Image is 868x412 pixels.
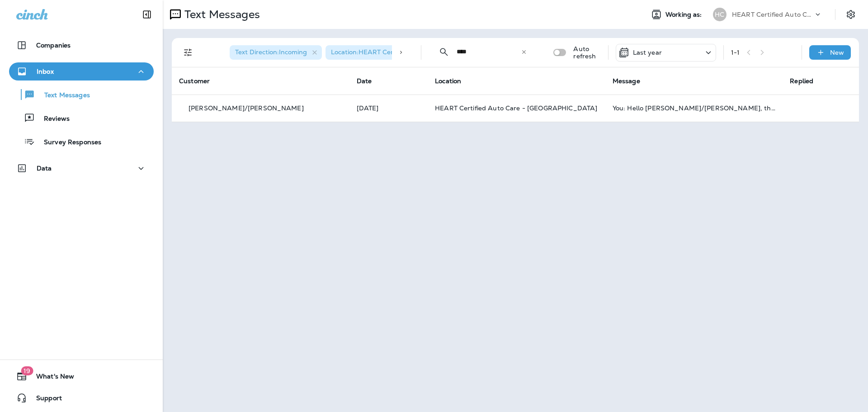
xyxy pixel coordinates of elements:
[9,132,154,151] button: Survey Responses
[9,62,154,81] button: Inbox
[325,45,488,60] div: Location:HEART Certified Auto Care - [GEOGRAPHIC_DATA]
[731,49,740,56] div: 1 - 1
[21,366,33,375] span: 19
[732,11,813,18] p: HEART Certified Auto Care
[573,45,600,60] p: Auto refresh
[357,77,372,85] span: Date
[134,5,160,24] button: Collapse Sidebar
[613,77,640,85] span: Message
[9,85,154,104] button: Text Messages
[9,109,154,128] button: Reviews
[181,8,260,21] p: Text Messages
[35,91,90,100] p: Text Messages
[179,77,210,85] span: Customer
[790,77,813,85] span: Replied
[357,104,420,112] p: Sep 4, 2025 09:03 AM
[37,165,52,172] p: Data
[9,367,154,385] button: 19What's New
[843,6,859,23] button: Settings
[9,389,154,407] button: Support
[35,138,101,147] p: Survey Responses
[435,104,597,112] span: HEART Certified Auto Care - [GEOGRAPHIC_DATA]
[179,43,197,62] button: Filters
[633,49,662,56] p: Last year
[189,104,304,112] p: [PERSON_NAME]/[PERSON_NAME]
[36,42,71,49] p: Companies
[235,48,307,56] span: Text Direction : Incoming
[35,115,70,123] p: Reviews
[9,36,154,54] button: Companies
[230,45,322,60] div: Text Direction:Incoming
[37,68,54,75] p: Inbox
[435,43,453,61] button: Collapse Search
[713,8,726,21] div: HC
[665,11,704,19] span: Working as:
[435,77,461,85] span: Location
[27,394,62,405] span: Support
[830,49,844,56] p: New
[331,48,519,56] span: Location : HEART Certified Auto Care - [GEOGRAPHIC_DATA]
[9,159,154,177] button: Data
[27,373,74,384] span: What's New
[613,104,776,112] div: You: Hello Svetlana/Val, this is a reminder of your scheduled appointment set for 09/05/2025 10:0...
